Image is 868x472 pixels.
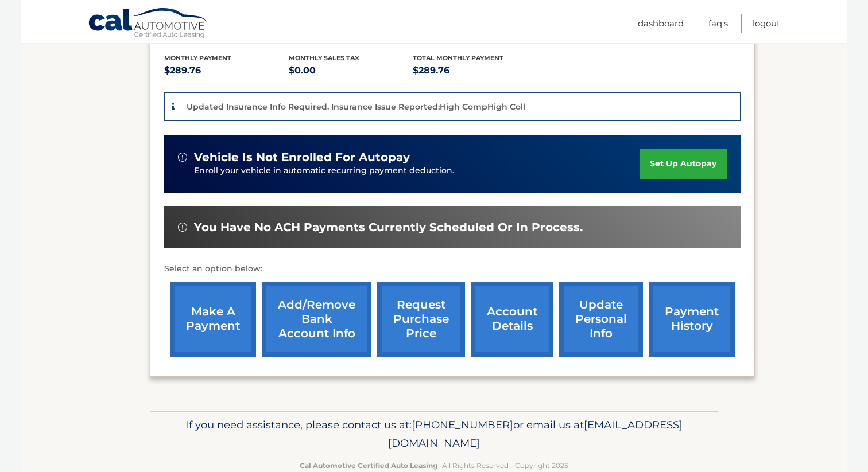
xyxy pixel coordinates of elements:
span: Monthly sales Tax [289,54,359,62]
a: Dashboard [638,14,684,33]
a: update personal info [559,282,643,357]
p: - All Rights Reserved - Copyright 2025 [157,459,711,471]
a: make a payment [170,282,256,357]
a: Add/Remove bank account info [262,282,371,357]
a: request purchase price [377,282,465,357]
span: You have no ACH payments currently scheduled or in process. [194,220,583,235]
p: $0.00 [289,63,413,79]
img: alert-white.svg [178,223,187,232]
span: Monthly Payment [164,54,231,62]
a: account details [471,282,553,357]
span: vehicle is not enrolled for autopay [194,150,410,165]
p: Enroll your vehicle in automatic recurring payment deduction. [194,165,640,177]
a: payment history [649,282,735,357]
a: set up autopay [640,149,727,179]
p: Updated Insurance Info Required. Insurance Issue Reported:High CompHigh Coll [187,102,525,112]
strong: Cal Automotive Certified Auto Leasing [300,461,437,470]
p: $289.76 [164,63,289,79]
p: $289.76 [413,63,537,79]
a: Logout [753,14,780,33]
a: Cal Automotive [88,7,208,41]
a: FAQ's [708,14,728,33]
img: alert-white.svg [178,153,187,162]
p: Select an option below: [164,262,741,276]
span: Total Monthly Payment [413,54,503,62]
p: If you need assistance, please contact us at: or email us at [157,416,711,453]
span: [PHONE_NUMBER] [412,418,513,431]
